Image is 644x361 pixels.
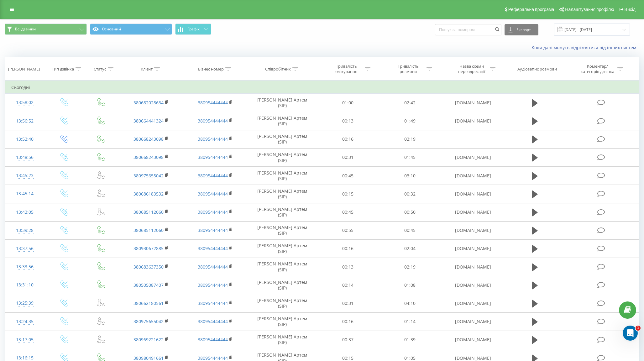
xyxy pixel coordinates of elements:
button: Основний [90,24,172,35]
div: Співробітник [265,66,291,72]
button: Експорт [505,24,538,35]
td: 00:13 [317,112,379,130]
a: 380505087407 [134,282,164,288]
td: 00:32 [379,185,441,203]
span: Всі дзвінки [15,27,36,32]
td: 00:16 [317,130,379,148]
a: 380686183532 [134,191,164,197]
td: [DOMAIN_NAME] [441,331,505,349]
div: 13:52:40 [11,133,38,145]
td: 02:19 [379,258,441,276]
a: 380954444444 [198,173,228,179]
td: [PERSON_NAME] Артем (SIP) [248,276,317,294]
div: 13:45:14 [11,188,38,200]
div: [PERSON_NAME] [8,66,40,72]
div: Тип дзвінка [52,66,74,72]
td: [DOMAIN_NAME] [441,276,505,294]
div: Клієнт [141,66,153,72]
span: Реферальна програма [508,7,554,12]
button: Всі дзвінки [5,24,87,35]
input: Пошук за номером [435,24,501,35]
a: 380682028634 [134,100,164,106]
td: [DOMAIN_NAME] [441,185,505,203]
td: 01:45 [379,148,441,166]
td: [PERSON_NAME] Артем (SIP) [248,258,317,276]
div: 13:33:56 [11,261,38,273]
div: 13:31:10 [11,279,38,291]
div: Статус [94,66,106,72]
div: 13:24:35 [11,316,38,328]
td: [DOMAIN_NAME] [441,312,505,331]
div: Назва схеми переадресації [455,64,488,74]
td: [PERSON_NAME] Артем (SIP) [248,167,317,185]
td: 02:04 [379,239,441,258]
td: [DOMAIN_NAME] [441,239,505,258]
td: 00:31 [317,148,379,166]
div: 13:45:23 [11,170,38,182]
td: [DOMAIN_NAME] [441,258,505,276]
button: Графік [175,24,211,35]
a: 380980491661 [134,355,164,361]
td: 01:08 [379,276,441,294]
iframe: Intercom live chat [623,326,638,341]
td: [DOMAIN_NAME] [441,221,505,239]
a: 380954444444 [198,191,228,197]
a: 380668243098 [134,154,164,160]
div: 13:37:56 [11,243,38,255]
a: 380685112060 [134,227,164,233]
a: 380975655042 [134,318,164,324]
a: 380954444444 [198,118,228,124]
td: 00:15 [317,185,379,203]
div: 13:17:05 [11,334,38,346]
td: 00:45 [317,167,379,185]
td: [DOMAIN_NAME] [441,94,505,112]
td: [DOMAIN_NAME] [441,294,505,312]
a: 380954444444 [198,154,228,160]
td: [PERSON_NAME] Артем (SIP) [248,94,317,112]
div: Тривалість розмови [391,64,425,74]
div: 13:39:28 [11,224,38,237]
td: [DOMAIN_NAME] [441,112,505,130]
td: 04:10 [379,294,441,312]
td: [PERSON_NAME] Артем (SIP) [248,112,317,130]
td: 01:14 [379,312,441,331]
a: 380685112060 [134,209,164,215]
a: 380662180561 [134,300,164,306]
span: Графік [187,27,200,31]
td: 00:55 [317,221,379,239]
td: 03:10 [379,167,441,185]
td: 00:50 [379,203,441,221]
a: 380954444444 [198,100,228,106]
div: Тривалість очікування [330,64,363,74]
div: Аудіозапис розмови [517,66,557,72]
td: 00:16 [317,239,379,258]
td: [PERSON_NAME] Артем (SIP) [248,221,317,239]
a: 380930672885 [134,245,164,251]
a: 380954444444 [198,136,228,142]
td: Сьогодні [5,81,639,94]
a: 380954444444 [198,337,228,343]
a: 380975655042 [134,173,164,179]
td: [PERSON_NAME] Артем (SIP) [248,312,317,331]
td: 00:45 [379,221,441,239]
a: 380954444444 [198,300,228,306]
td: 01:49 [379,112,441,130]
span: Налаштування профілю [565,7,614,12]
div: 13:25:39 [11,297,38,309]
a: 380683637350 [134,264,164,270]
td: [PERSON_NAME] Артем (SIP) [248,294,317,312]
a: 380954444444 [198,355,228,361]
td: 00:31 [317,294,379,312]
td: [PERSON_NAME] Артем (SIP) [248,331,317,349]
a: 380954444444 [198,209,228,215]
div: 13:58:02 [11,97,38,109]
td: 01:39 [379,331,441,349]
span: Вихід [625,7,636,12]
a: 380954444444 [198,282,228,288]
td: [PERSON_NAME] Артем (SIP) [248,239,317,258]
td: [DOMAIN_NAME] [441,203,505,221]
td: 02:42 [379,94,441,112]
a: 380954444444 [198,318,228,324]
div: Коментар/категорія дзвінка [579,64,616,74]
a: 380668243098 [134,136,164,142]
